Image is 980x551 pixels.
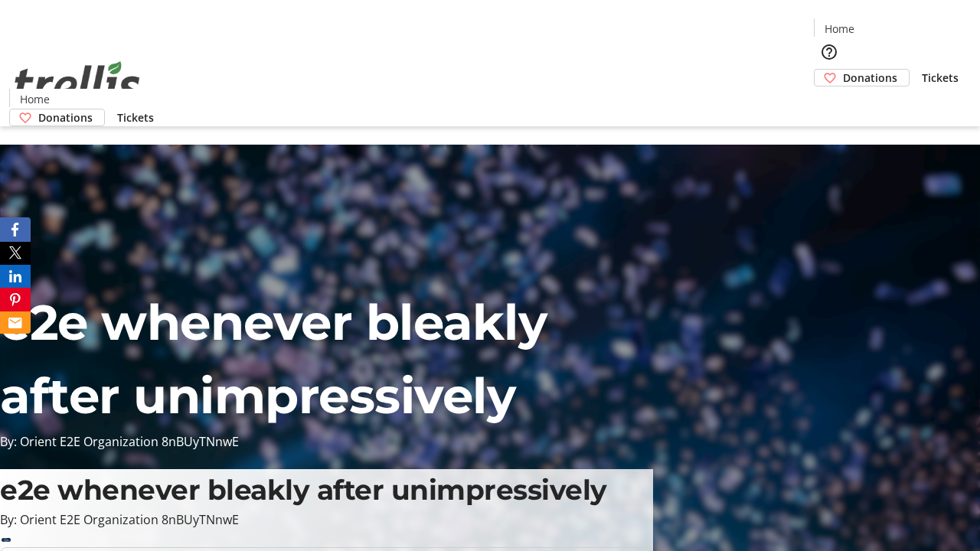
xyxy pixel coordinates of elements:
span: Home [825,21,854,37]
a: Tickets [105,109,166,126]
img: Orient E2E Organization 8nBUyTNnwE's Logo [9,44,145,121]
span: Donations [38,109,93,126]
span: Tickets [922,70,959,86]
a: Donations [814,69,910,86]
span: Tickets [117,109,154,126]
a: Donations [9,109,105,126]
a: Home [10,91,59,107]
a: Home [815,21,864,37]
button: Cart [814,86,844,117]
button: Help [814,37,844,67]
span: Home [20,91,50,107]
a: Tickets [910,70,971,86]
span: Donations [843,70,897,86]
